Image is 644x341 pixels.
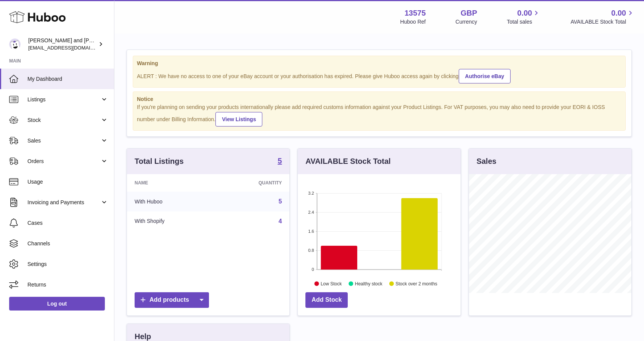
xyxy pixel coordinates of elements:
[127,192,215,211] td: With Huboo
[28,37,97,51] div: [PERSON_NAME] and [PERSON_NAME]
[135,156,184,166] h3: Total Listings
[308,248,314,253] text: 0.8
[27,117,100,124] span: Stock
[215,112,262,126] a: View Listings
[27,199,100,206] span: Invoicing and Payments
[396,281,437,287] text: Stock over 2 months
[27,75,108,83] span: My Dashboard
[611,8,626,18] span: 0.00
[308,210,314,215] text: 2.4
[137,60,622,67] strong: Warning
[570,18,635,26] span: AVAILABLE Stock Total
[477,156,496,166] h3: Sales
[27,137,100,144] span: Sales
[278,157,282,165] strong: 5
[27,240,108,247] span: Channels
[9,38,21,50] img: hello@montgomeryandevelyn.com
[27,158,100,165] span: Orders
[215,174,289,192] th: Quantity
[305,292,348,308] a: Add Stock
[308,229,314,234] text: 1.6
[28,45,112,51] span: [EMAIL_ADDRESS][DOMAIN_NAME]
[305,156,390,166] h3: AVAILABLE Stock Total
[278,198,282,205] a: 5
[137,104,622,126] div: If you're planning on sending your products internationally please add required customs informati...
[278,157,282,166] a: 5
[278,218,282,224] a: 4
[127,174,215,192] th: Name
[507,18,541,26] span: Total sales
[135,292,209,308] a: Add products
[355,281,383,287] text: Healthy stock
[405,8,426,18] strong: 13575
[461,8,477,18] strong: GBP
[137,68,622,83] div: ALERT : We have no access to one of your eBay account or your authorisation has expired. Please g...
[570,8,635,26] a: 0.00 AVAILABLE Stock Total
[456,18,477,26] div: Currency
[27,96,100,103] span: Listings
[9,297,105,311] a: Log out
[517,8,532,18] span: 0.00
[27,281,108,288] span: Returns
[27,219,108,227] span: Cases
[459,69,511,83] a: Authorise eBay
[308,191,314,195] text: 3.2
[27,178,108,186] span: Usage
[127,211,215,231] td: With Shopify
[400,18,426,26] div: Huboo Ref
[137,96,622,103] strong: Notice
[507,8,541,26] a: 0.00 Total sales
[312,267,314,272] text: 0
[27,261,108,268] span: Settings
[321,281,342,287] text: Low Stock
